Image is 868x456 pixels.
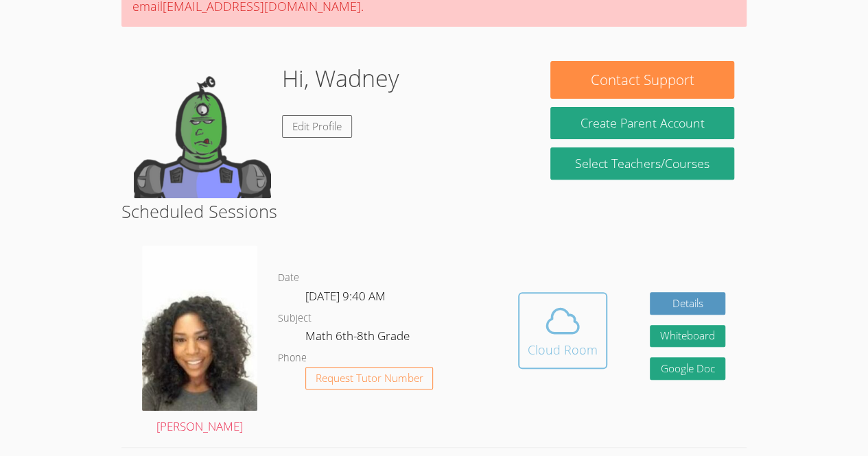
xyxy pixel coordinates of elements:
img: default.png [134,61,271,198]
h2: Scheduled Sessions [121,198,747,224]
a: Edit Profile [282,115,352,138]
a: [PERSON_NAME] [142,245,257,437]
span: [DATE] 9:40 AM [305,288,386,304]
button: Whiteboard [650,325,725,348]
a: Google Doc [650,357,725,380]
h1: Hi, Wadney [282,61,399,96]
dt: Subject [278,310,312,327]
span: Request Tutor Number [316,373,423,383]
button: Cloud Room [518,292,607,369]
button: Contact Support [550,61,734,99]
div: Cloud Room [528,340,598,359]
img: avatar.png [142,245,257,411]
a: Select Teachers/Courses [550,147,734,180]
button: Create Parent Account [550,107,734,139]
dt: Date [278,269,299,287]
button: Request Tutor Number [305,367,434,389]
dt: Phone [278,350,307,367]
dd: Math 6th-8th Grade [305,326,412,350]
a: Details [650,292,725,315]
